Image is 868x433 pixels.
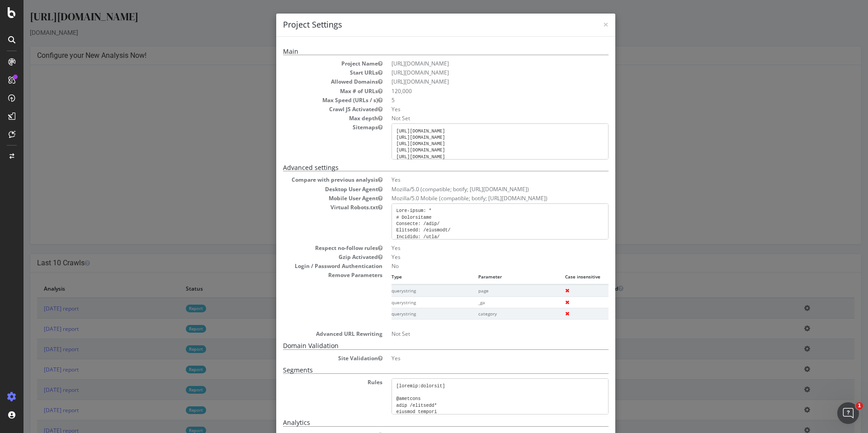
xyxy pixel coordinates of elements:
[259,262,359,270] dt: Login / Password Authentication
[259,60,359,67] dt: Project Name
[368,244,585,252] dd: Yes
[259,105,359,113] dt: Crawl JS Activated
[455,285,542,296] td: page
[259,87,359,95] dt: Max # of URLs
[368,285,455,296] td: querystring
[368,69,585,76] dd: [URL][DOMAIN_NAME]
[259,244,359,252] dt: Respect no-follow rules
[259,194,359,202] dt: Mobile User Agent
[259,48,585,55] h5: Main
[368,78,585,85] li: [URL][DOMAIN_NAME]
[368,203,585,240] pre: Lore-ipsum: * # Dolorsitame Consecte: /adip/ Elitsedd: /eiusmodt/ Incididu: /utla/ # Etdol Magnaa...
[368,123,585,160] pre: [URL][DOMAIN_NAME] [URL][DOMAIN_NAME] [URL][DOMAIN_NAME] [URL][DOMAIN_NAME] [URL][DOMAIN_NAME] [U...
[368,105,585,113] dd: Yes
[259,123,359,131] dt: Sitemaps
[580,18,585,31] span: ×
[368,60,585,67] dd: [URL][DOMAIN_NAME]
[837,402,859,424] iframe: Intercom live chat
[259,253,359,261] dt: Gzip Activated
[542,271,585,285] th: Case insensitive
[259,367,585,374] h5: Segments
[455,271,542,285] th: Parameter
[368,176,585,184] dd: Yes
[368,194,585,202] dd: Mozilla/5.0 Mobile (compatible; botify; [URL][DOMAIN_NAME])
[368,262,585,270] dd: No
[368,330,585,338] dd: Not Set
[368,308,455,319] td: querystring
[455,319,542,330] td: currency
[259,96,359,104] dt: Max Speed (URLs / s)
[368,297,455,308] td: querystring
[259,19,585,31] h4: Project Settings
[259,330,359,338] dt: Advanced URL Rewriting
[259,342,585,349] h5: Domain Validation
[455,297,542,308] td: _ga
[259,271,359,279] dt: Remove Parameters
[368,253,585,261] dd: Yes
[259,419,585,426] h5: Analytics
[259,114,359,122] dt: Max depth
[368,354,585,362] dd: Yes
[368,378,585,414] pre: [loremip:dolorsit] @ametcons adip /elitsedd* eiusmod tempori utlabo EtdoLore magnaal_enimadm Veni...
[368,319,455,330] td: querystring
[368,271,455,285] th: Type
[259,69,359,76] dt: Start URLs
[259,378,359,386] dt: Rules
[368,185,585,193] dd: Mozilla/5.0 (compatible; botify; [URL][DOMAIN_NAME])
[259,354,359,362] dt: Site Validation
[259,164,585,171] h5: Advanced settings
[368,96,585,104] dd: 5
[259,185,359,193] dt: Desktop User Agent
[259,203,359,211] dt: Virtual Robots.txt
[856,402,863,409] span: 1
[368,87,585,95] dd: 120,000
[259,78,359,85] dt: Allowed Domains
[455,308,542,319] td: category
[368,114,585,122] dd: Not Set
[259,176,359,184] dt: Compare with previous analysis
